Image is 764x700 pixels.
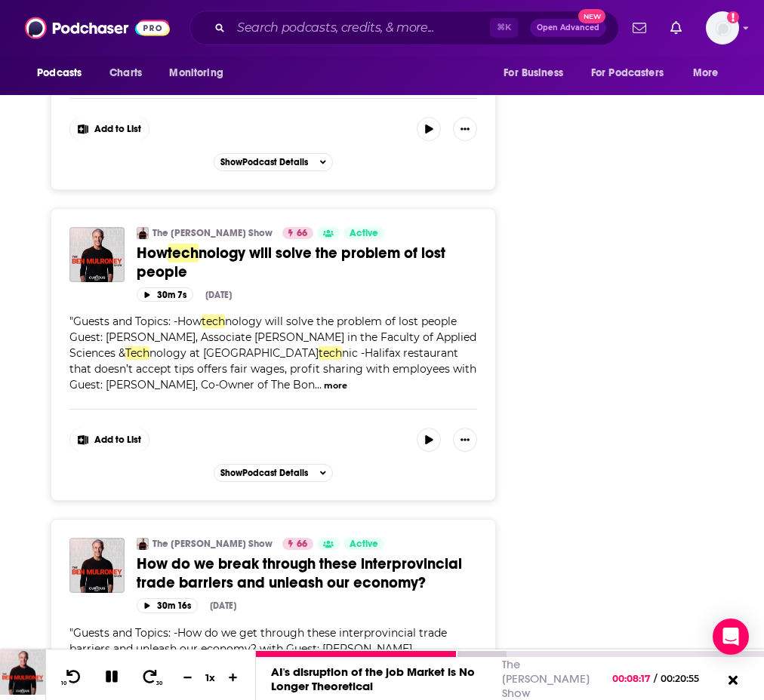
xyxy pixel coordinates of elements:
a: The [PERSON_NAME] Show [152,227,273,239]
img: How technology will solve the problem of lost people [69,227,125,282]
button: open menu [26,59,101,87]
a: Show notifications dropdown [664,15,688,41]
button: Show profile menu [706,11,739,45]
span: Tech [125,346,149,360]
div: [DATE] [205,290,232,300]
button: 30m 16s [137,598,198,612]
span: 66 [297,226,307,241]
span: Show Podcast Details [220,468,308,478]
span: More [693,63,719,84]
button: ShowPodcast Details [214,153,333,171]
span: 00:08:17 [612,673,654,684]
span: For Podcasters [591,63,664,84]
a: AI's disruption of the job Market is No Longer Theoretical [271,665,475,693]
span: How [137,244,168,262]
button: open menu [581,59,685,87]
button: Open AdvancedNew [530,19,606,37]
img: The Ben Mulroney Show [137,538,149,550]
span: 00:20:55 [657,673,714,684]
input: Search podcasts, credits, & more... [231,16,490,40]
span: 66 [297,537,307,552]
div: Open Intercom Messenger [713,619,749,655]
a: Show notifications dropdown [627,15,652,41]
a: The [PERSON_NAME] Show [152,538,273,550]
span: Active [350,226,378,241]
button: open menu [682,59,738,87]
a: 66 [282,538,313,550]
button: Show More Button [70,117,149,141]
a: Charts [100,59,151,87]
span: Monitoring [169,63,223,84]
div: 1 x [198,671,223,683]
button: 30m 7s [137,287,193,302]
a: 66 [282,227,313,239]
button: Show More Button [70,428,149,452]
span: ... [315,378,322,391]
img: The Ben Mulroney Show [137,227,149,239]
span: nology will solve the problem of lost people [137,244,445,281]
button: Show More Button [453,428,477,452]
button: Show More Button [453,117,477,141]
div: [DATE] [210,600,236,611]
span: Add to List [94,434,141,446]
span: " [69,315,476,391]
span: tech [319,346,342,360]
span: 30 [156,680,162,686]
span: Open Advanced [537,24,599,32]
span: nic -Halifax restaurant that doesn’t accept tips offers fair wages, profit sharing with employees... [69,346,476,391]
div: Search podcasts, credits, & more... [189,11,619,45]
span: 10 [61,680,66,686]
button: ShowPodcast Details [214,464,333,482]
svg: Add a profile image [727,11,739,23]
span: ⌘ K [490,18,518,38]
a: Active [343,538,384,550]
a: How do we break through these interprovincial trade barriers and unleash our economy? [137,554,477,592]
a: Howtechnology will solve the problem of lost people [137,244,477,281]
span: Show Podcast Details [220,157,308,167]
button: open menu [159,59,242,87]
span: tech [168,244,199,262]
span: Active [350,537,378,552]
button: 30 [137,668,165,686]
img: Podchaser - Follow, Share and Rate Podcasts [25,14,170,42]
button: more [324,379,347,392]
span: nology will solve the problem of lost people Guest: [PERSON_NAME], Associate [PERSON_NAME] in the... [69,315,476,360]
span: Charts [109,63,142,84]
span: For Business [504,63,563,84]
span: Guests and Topics: -How [73,315,202,328]
button: 10 [58,668,87,686]
span: Logged in as Isabellaoidem [706,11,739,45]
span: tech [202,315,225,328]
span: Podcasts [37,63,82,84]
span: nology at [GEOGRAPHIC_DATA] [149,346,319,360]
button: open menu [493,59,582,87]
span: New [578,9,605,23]
span: / [654,673,657,684]
a: The [PERSON_NAME] Show [502,657,590,700]
a: Active [343,227,384,239]
img: User Profile [706,11,739,45]
span: Guests and Topics: -How do we get through these interprovincial trade barriers and unleash our ec... [69,626,461,687]
span: How do we break through these interprovincial trade barriers and unleash our economy? [137,554,462,592]
span: Add to List [94,124,141,135]
img: How do we break through these interprovincial trade barriers and unleash our economy? [69,538,125,593]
